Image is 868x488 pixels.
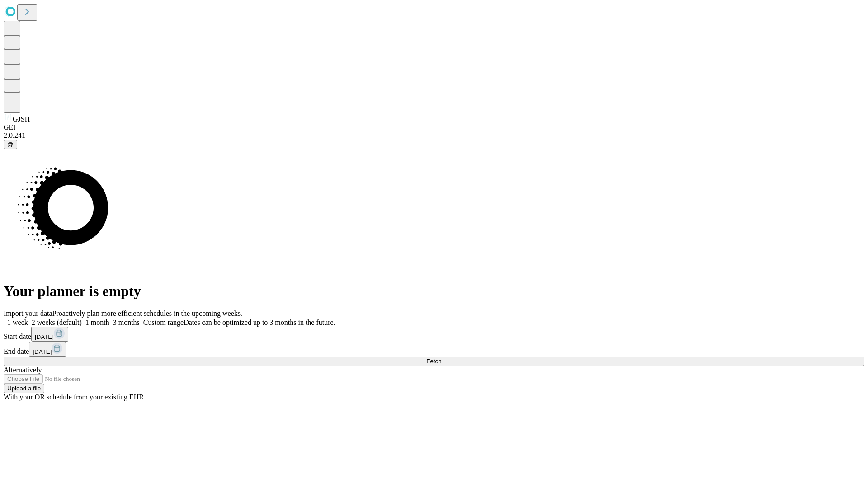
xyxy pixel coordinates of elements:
button: @ [4,140,17,149]
h1: Your planner is empty [4,283,864,300]
span: Dates can be optimized up to 3 months in the future. [184,319,335,326]
span: 1 month [85,319,109,326]
button: Upload a file [4,384,44,393]
button: Fetch [4,357,864,366]
span: Custom range [143,319,184,326]
div: Start date [4,327,864,342]
div: 2.0.241 [4,131,864,140]
button: [DATE] [31,327,68,342]
span: [DATE] [35,333,54,340]
span: GJSH [13,115,30,123]
span: 1 week [7,319,28,326]
span: Proactively plan more efficient schedules in the upcoming weeks. [52,310,242,317]
span: With your OR schedule from your existing EHR [4,393,144,401]
div: GEI [4,123,864,131]
span: Alternatively [4,366,42,374]
span: Fetch [426,358,441,365]
div: End date [4,342,864,357]
span: 2 weeks (default) [32,319,82,326]
button: [DATE] [29,342,66,357]
span: Import your data [4,310,52,317]
span: [DATE] [33,348,52,355]
span: @ [7,141,14,148]
span: 3 months [113,319,140,326]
